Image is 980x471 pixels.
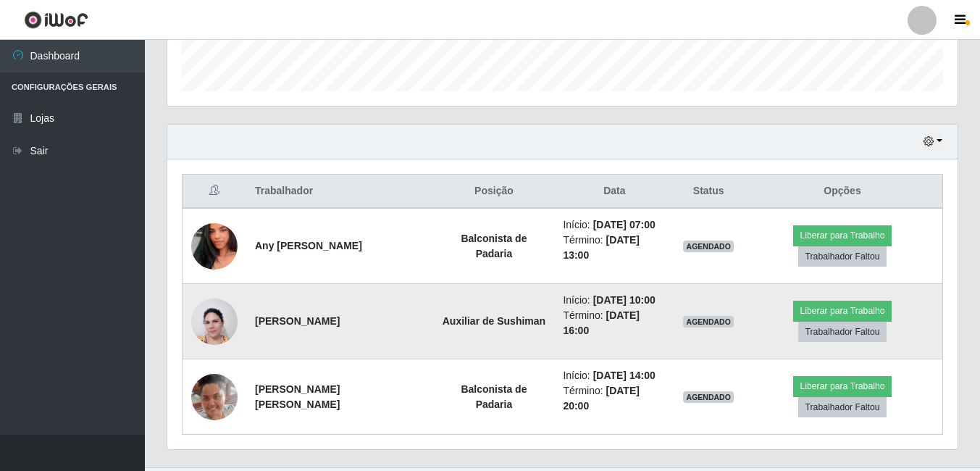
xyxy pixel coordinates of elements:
[255,315,340,327] strong: [PERSON_NAME]
[593,294,656,306] time: [DATE] 10:00
[255,240,362,251] strong: Any [PERSON_NAME]
[683,241,734,252] span: AGENDADO
[191,291,238,353] img: 1733236843122.jpeg
[255,383,340,410] strong: [PERSON_NAME] [PERSON_NAME]
[191,371,238,422] img: 1723491411759.jpeg
[563,217,666,233] li: Início:
[593,370,656,381] time: [DATE] 14:00
[593,219,656,230] time: [DATE] 07:00
[443,315,545,327] strong: Auxiliar de Sushiman
[798,322,886,342] button: Trabalhador Faltou
[793,301,891,321] button: Liberar para Trabalho
[798,397,886,417] button: Trabalhador Faltou
[742,175,942,209] th: Opções
[563,368,666,383] li: Início:
[191,205,238,288] img: 1739548726424.jpeg
[563,383,666,414] li: Término:
[683,391,734,403] span: AGENDADO
[434,175,555,209] th: Posição
[793,225,891,246] button: Liberar para Trabalho
[683,316,734,328] span: AGENDADO
[793,376,891,396] button: Liberar para Trabalho
[461,233,527,259] strong: Balconista de Padaria
[563,308,666,338] li: Término:
[246,175,434,209] th: Trabalhador
[674,175,742,209] th: Status
[563,293,666,308] li: Início:
[563,233,666,263] li: Término:
[461,383,527,410] strong: Balconista de Padaria
[554,175,674,209] th: Data
[24,11,88,29] img: CoreUI Logo
[798,246,886,267] button: Trabalhador Faltou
